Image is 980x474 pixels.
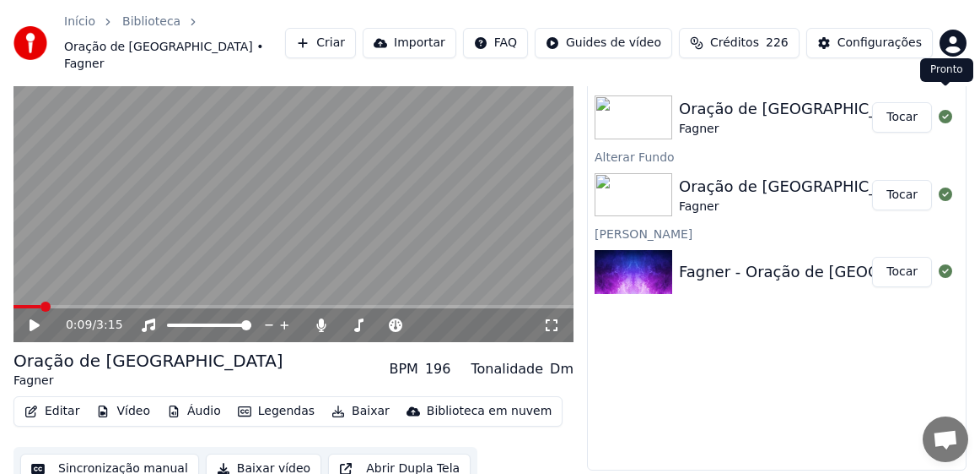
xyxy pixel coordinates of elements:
div: Fagner [679,121,922,138]
a: Biblioteca [122,14,180,30]
button: Configurações [806,28,933,58]
span: 3:15 [96,317,122,334]
div: Oração de [GEOGRAPHIC_DATA] [13,349,283,373]
span: 0:09 [66,317,92,334]
div: Pronto [920,58,973,82]
button: Editar [18,400,86,423]
button: Legendas [231,400,321,423]
div: Oração de [GEOGRAPHIC_DATA] [679,97,922,121]
nav: breadcrumb [64,14,285,73]
button: Importar [363,28,456,58]
button: Créditos226 [679,28,800,58]
button: Vídeo [89,400,157,423]
div: Configurações [837,35,922,52]
div: Tonalidade [471,359,543,379]
button: Criar [285,28,356,58]
button: Guides de vídeo [535,28,672,58]
span: Créditos [710,35,759,52]
div: Oração de [GEOGRAPHIC_DATA] [679,175,922,199]
div: [PERSON_NAME] [588,223,966,243]
span: 226 [766,35,789,52]
a: Bate-papo aberto [923,417,968,462]
div: Alterar Fundo [588,146,966,166]
button: Baixar [325,400,396,423]
button: Tocar [872,102,932,133]
div: 196 [425,359,451,379]
div: Dm [550,359,573,379]
img: youka [13,26,47,60]
span: Oração de [GEOGRAPHIC_DATA] • Fagner [64,39,285,73]
div: Fagner [679,199,922,215]
button: Tocar [872,180,932,210]
div: Fagner [13,373,283,390]
div: / [66,317,106,334]
div: Biblioteca em nuvem [427,403,552,420]
a: Início [64,14,95,30]
div: BPM [389,359,417,379]
button: FAQ [463,28,528,58]
button: Áudio [160,400,228,423]
button: Tocar [872,257,932,287]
